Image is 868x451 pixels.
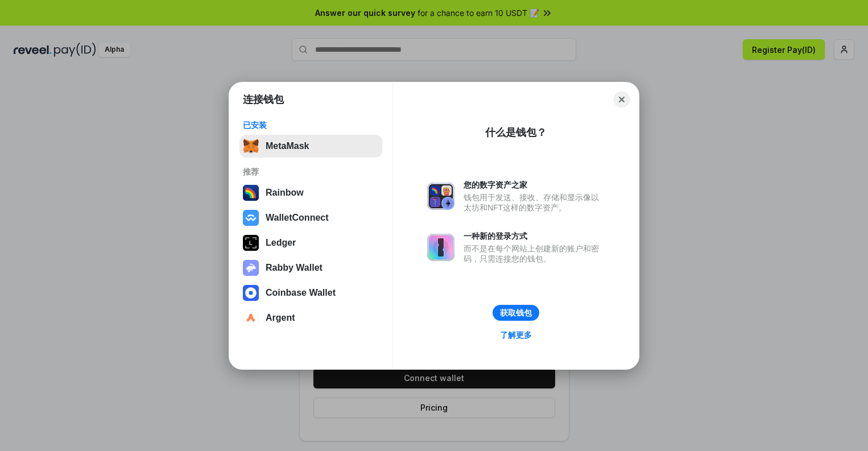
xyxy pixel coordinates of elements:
div: Rabby Wallet [266,263,323,273]
img: svg+xml,%3Csvg%20xmlns%3D%22http%3A%2F%2Fwww.w3.org%2F2000%2Fsvg%22%20fill%3D%22none%22%20viewBox... [427,183,454,210]
img: svg+xml,%3Csvg%20xmlns%3D%22http%3A%2F%2Fwww.w3.org%2F2000%2Fsvg%22%20width%3D%2228%22%20height%3... [243,235,259,251]
div: 您的数字资产之家 [464,180,605,190]
div: 什么是钱包？ [485,126,547,139]
button: Rainbow [239,181,382,204]
div: 推荐 [243,167,379,177]
button: Ledger [239,231,382,254]
button: Rabby Wallet [239,256,382,279]
div: 一种新的登录方式 [464,231,605,241]
div: 已安装 [243,120,379,130]
img: svg+xml,%3Csvg%20width%3D%2228%22%20height%3D%2228%22%20viewBox%3D%220%200%2028%2028%22%20fill%3D... [243,210,259,226]
div: Ledger [266,238,296,248]
img: svg+xml,%3Csvg%20xmlns%3D%22http%3A%2F%2Fwww.w3.org%2F2000%2Fsvg%22%20fill%3D%22none%22%20viewBox... [427,234,454,261]
button: Coinbase Wallet [239,282,382,304]
h1: 连接钱包 [243,93,284,106]
img: svg+xml,%3Csvg%20width%3D%2228%22%20height%3D%2228%22%20viewBox%3D%220%200%2028%2028%22%20fill%3D... [243,285,259,301]
img: svg+xml,%3Csvg%20width%3D%22120%22%20height%3D%22120%22%20viewBox%3D%220%200%20120%20120%22%20fil... [243,185,259,201]
img: svg+xml,%3Csvg%20xmlns%3D%22http%3A%2F%2Fwww.w3.org%2F2000%2Fsvg%22%20fill%3D%22none%22%20viewBox... [243,260,259,276]
div: 获取钱包 [500,308,532,318]
div: Rainbow [266,188,304,198]
a: 了解更多 [493,328,539,342]
button: MetaMask [239,135,382,158]
button: Close [614,92,630,107]
div: 钱包用于发送、接收、存储和显示像以太坊和NFT这样的数字资产。 [464,192,605,213]
button: WalletConnect [239,206,382,229]
img: svg+xml,%3Csvg%20width%3D%2228%22%20height%3D%2228%22%20viewBox%3D%220%200%2028%2028%22%20fill%3D... [243,310,259,326]
button: 获取钱包 [493,305,539,321]
div: 了解更多 [500,330,532,340]
div: MetaMask [266,141,309,151]
div: Argent [266,313,295,323]
div: Coinbase Wallet [266,288,336,298]
button: Argent [239,307,382,329]
div: WalletConnect [266,213,329,223]
img: svg+xml,%3Csvg%20fill%3D%22none%22%20height%3D%2233%22%20viewBox%3D%220%200%2035%2033%22%20width%... [243,138,259,154]
div: 而不是在每个网站上创建新的账户和密码，只需连接您的钱包。 [464,243,605,264]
